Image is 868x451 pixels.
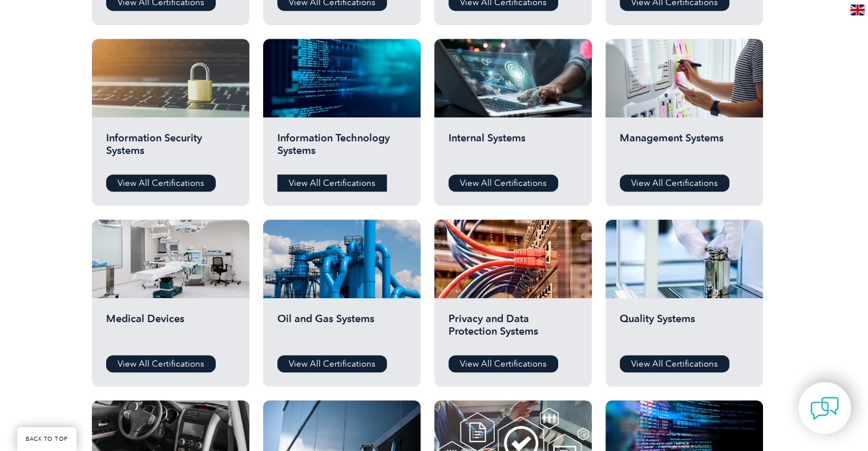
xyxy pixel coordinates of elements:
[106,312,235,347] h2: Medical Devices
[620,312,749,347] h2: Quality Systems
[277,312,406,347] h2: Oil and Gas Systems
[277,355,387,372] a: View All Certifications
[106,355,216,372] a: View All Certifications
[277,132,406,166] h2: Information Technology Systems
[449,355,558,372] a: View All Certifications
[277,174,387,192] a: View All Certifications
[620,132,749,166] h2: Management Systems
[850,5,865,15] img: en
[449,312,578,347] h2: Privacy and Data Protection Systems
[106,132,235,166] h2: Information Security Systems
[449,132,578,166] h2: Internal Systems
[620,174,729,192] a: View All Certifications
[620,355,729,372] a: View All Certifications
[449,174,558,192] a: View All Certifications
[106,174,216,192] a: View All Certifications
[810,394,839,422] img: contact-chat.png
[17,427,76,451] a: BACK TO TOP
